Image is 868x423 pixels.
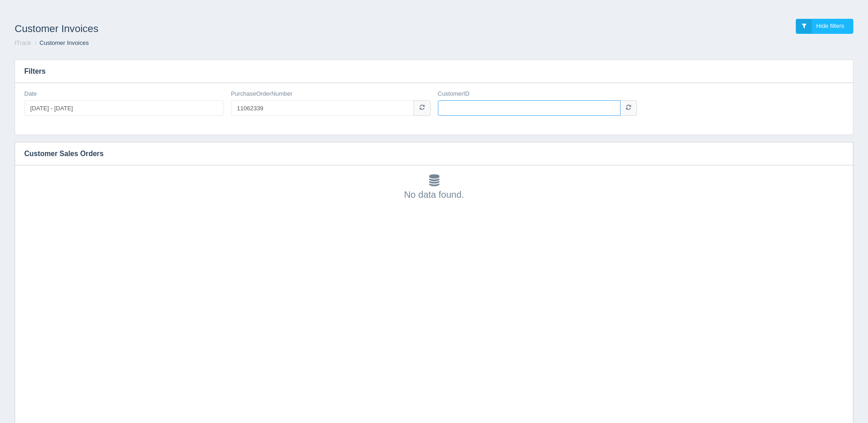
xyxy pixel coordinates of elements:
[231,90,292,98] label: PurchaseOrderNumber
[438,90,469,98] label: CustomerID
[32,39,89,48] li: Customer Invoices
[15,60,853,83] h3: Filters
[24,174,844,201] div: No data found.
[816,22,844,29] span: Hide filters
[15,39,31,46] a: ITrack
[796,19,853,34] a: Hide filters
[15,142,839,165] h3: Customer Sales Orders
[24,90,37,98] label: Date
[15,19,434,39] h1: Customer Invoices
